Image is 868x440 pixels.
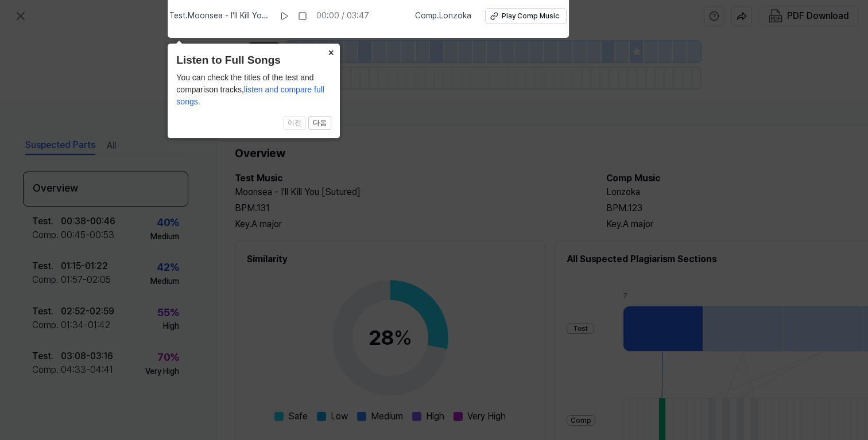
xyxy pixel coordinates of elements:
[176,72,331,108] div: You can check the titles of the test and comparison tracks,
[321,44,340,60] button: Close
[176,85,324,106] span: listen and compare full songs.
[169,10,270,22] span: Test . Moonsea - I'll Kill You [Sutured]
[176,52,331,69] header: Listen to Full Songs
[415,10,471,22] span: Comp . Lonzoka
[485,8,567,24] button: Play Comp Music
[316,10,369,22] div: 00:00 / 03:47
[308,116,331,130] button: 다음
[502,11,559,21] div: Play Comp Music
